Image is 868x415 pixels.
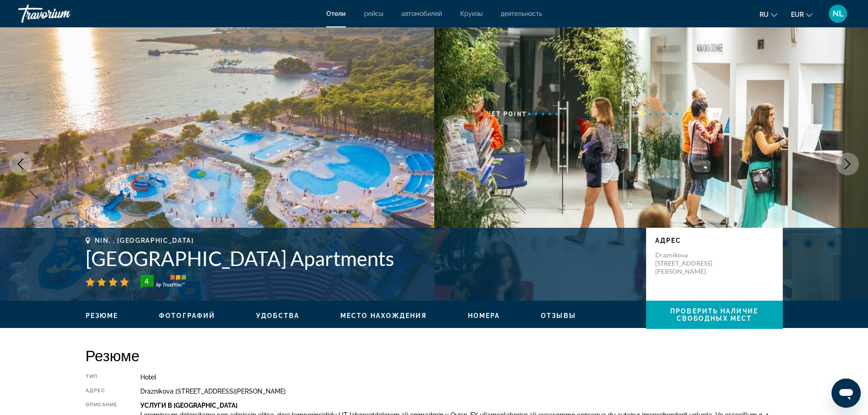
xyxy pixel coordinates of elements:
span: Отзывы [541,312,576,319]
div: 4 [138,276,156,287]
h2: Резюме [86,346,783,364]
a: автомобилей [401,10,442,17]
span: ru [760,11,769,18]
span: Резюме [86,312,118,319]
button: Резюме [86,312,118,320]
div: адрес [86,388,118,395]
span: Nin, , [GEOGRAPHIC_DATA] [95,237,194,244]
button: Удобства [256,312,299,320]
button: User Menu [826,4,850,23]
button: Место нахождения [340,312,427,320]
button: Отзывы [541,312,576,320]
button: Проверить наличие свободных мест [646,301,783,329]
span: EUR [791,11,804,18]
a: Travorium [18,2,109,26]
b: Услуги В [GEOGRAPHIC_DATA] [140,402,237,409]
a: Отели [326,10,346,17]
a: деятельность [501,10,542,17]
p: адрес [655,237,774,244]
p: Draznikova [STREET_ADDRESS][PERSON_NAME] [655,251,728,276]
button: Номера [468,312,500,320]
img: trustyou-badge-hor.svg [140,275,186,289]
span: Место нахождения [340,312,427,319]
span: Проверить наличие свободных мест [670,307,758,322]
a: рейсы [364,10,383,17]
button: Next image [836,153,859,175]
span: Фотографий [159,312,215,319]
div: Draznikova [STREET_ADDRESS][PERSON_NAME] [140,388,782,395]
button: Change language [760,8,777,21]
div: Тип [86,374,118,381]
span: Удобства [256,312,299,319]
button: Previous image [9,153,32,175]
a: Круизы [460,10,483,17]
iframe: Кнопка запуска окна обмена сообщениями [832,379,861,408]
button: Change currency [791,8,812,21]
div: Hotel [140,374,782,381]
h1: [GEOGRAPHIC_DATA] Apartments [86,246,637,270]
span: Номера [468,312,500,319]
button: Фотографий [159,312,215,320]
span: NL [832,9,844,18]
